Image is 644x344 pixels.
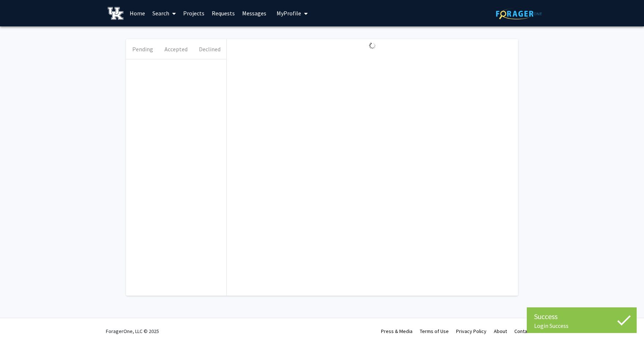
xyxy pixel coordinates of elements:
[5,311,31,339] iframe: Chat
[420,328,449,334] a: Terms of Use
[366,39,379,52] img: Loading
[381,328,412,334] a: Press & Media
[277,10,301,17] span: My Profile
[126,39,159,59] button: Pending
[193,39,226,59] button: Declined
[494,328,507,334] a: About
[456,328,486,334] a: Privacy Policy
[108,7,123,20] img: University of Kentucky Logo
[208,0,238,26] a: Requests
[159,39,193,59] button: Accepted
[534,322,629,329] div: Login Success
[496,8,542,19] img: ForagerOne Logo
[149,0,179,26] a: Search
[179,0,208,26] a: Projects
[238,0,270,26] a: Messages
[106,318,159,344] div: ForagerOne, LLC © 2025
[126,0,149,26] a: Home
[514,328,538,334] a: Contact Us
[534,311,629,322] div: Success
